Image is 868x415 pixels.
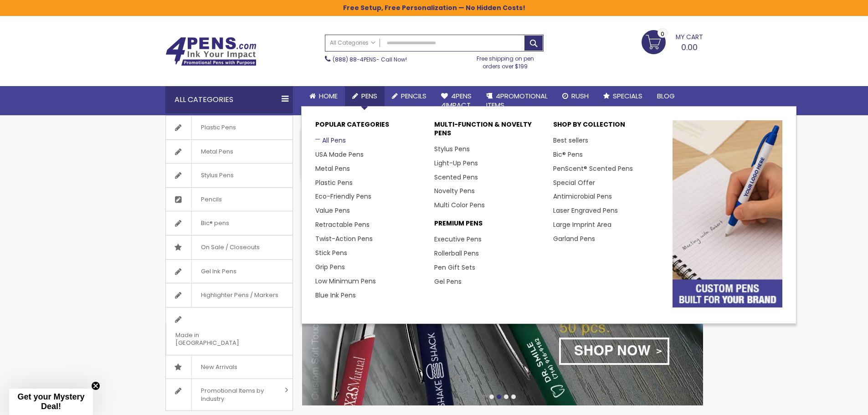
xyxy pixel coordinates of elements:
[302,86,345,106] a: Home
[571,91,589,101] span: Rush
[385,86,434,106] a: Pencils
[166,188,293,211] a: Pencils
[315,206,350,215] a: Value Pens
[165,86,293,113] div: All Categories
[361,91,377,101] span: Pens
[553,206,618,215] a: Laser Engraved Pens
[553,178,595,187] a: Special Offer
[681,41,698,53] span: 0.00
[434,173,478,182] a: Scented Pens
[191,260,246,283] span: Gel Ink Pens
[191,188,231,211] span: Pencils
[467,51,544,70] div: Free shipping on pen orders over $199
[434,200,485,210] a: Multi Color Pens
[319,91,338,101] span: Home
[657,91,675,101] span: Blog
[166,140,293,164] a: Metal Pens
[166,323,270,355] span: Made in [GEOGRAPHIC_DATA]
[553,120,663,133] p: Shop By Collection
[345,86,385,106] a: Pens
[613,91,642,101] span: Specials
[166,283,293,307] a: Highlighter Pens / Markers
[166,355,293,379] a: New Arrivals
[479,86,555,116] a: 4PROMOTIONALITEMS
[315,120,425,133] p: Popular Categories
[315,136,346,145] a: All Pens
[325,35,380,50] a: All Categories
[315,220,370,229] a: Retractable Pens
[315,277,376,286] a: Low Minimum Pens
[315,262,345,272] a: Grip Pens
[191,116,245,139] span: Plastic Pens
[191,355,247,379] span: New Arrivals
[553,220,611,229] a: Large Imprint Area
[441,91,472,110] span: 4Pens 4impact
[9,389,93,415] div: Get your Mystery Deal!Close teaser
[661,30,664,38] span: 0
[553,234,595,243] a: Garland Pens
[333,56,407,63] span: - Call Now!
[166,116,293,139] a: Plastic Pens
[434,144,470,154] a: Stylus Pens
[165,37,257,66] img: 4Pens Custom Pens and Promotional Products
[166,164,293,187] a: Stylus Pens
[166,260,293,283] a: Gel Ink Pens
[642,30,703,53] a: 0.00 0
[166,307,293,355] a: Made in [GEOGRAPHIC_DATA]
[330,39,375,46] span: All Categories
[434,86,479,116] a: 4Pens4impact
[191,140,242,164] span: Metal Pens
[434,249,479,258] a: Rollerball Pens
[191,283,288,307] span: Highlighter Pens / Markers
[555,86,596,106] a: Rush
[315,164,350,173] a: Metal Pens
[434,235,482,244] a: Executive Pens
[191,236,269,259] span: On Sale / Closeouts
[166,211,293,235] a: Bic® pens
[553,136,588,145] a: Best sellers
[673,120,782,307] img: custom-pens
[166,379,293,410] a: Promotional Items by Industry
[434,277,462,286] a: Gel Pens
[191,164,243,187] span: Stylus Pens
[315,234,373,243] a: Twist-Action Pens
[315,150,364,159] a: USA Made Pens
[401,91,426,101] span: Pencils
[434,263,475,272] a: Pen Gift Sets
[486,91,548,110] span: 4PROMOTIONAL ITEMS
[191,211,238,235] span: Bic® pens
[315,192,371,201] a: Eco-Friendly Pens
[315,178,353,187] a: Plastic Pens
[17,392,84,411] span: Get your Mystery Deal!
[553,164,633,173] a: PenScent® Scented Pens
[553,192,612,201] a: Antimicrobial Pens
[315,248,347,257] a: Stick Pens
[434,186,475,195] a: Novelty Pens
[434,159,478,168] a: Light-Up Pens
[91,381,100,390] button: Close teaser
[650,86,682,106] a: Blog
[333,56,376,63] a: (888) 88-4PENS
[434,120,544,142] p: Multi-Function & Novelty Pens
[315,291,356,300] a: Blue Ink Pens
[793,390,868,415] iframe: Google Customer Reviews
[596,86,650,106] a: Specials
[166,236,293,259] a: On Sale / Closeouts
[434,219,544,232] p: Premium Pens
[553,150,583,159] a: Bic® Pens
[191,379,282,410] span: Promotional Items by Industry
